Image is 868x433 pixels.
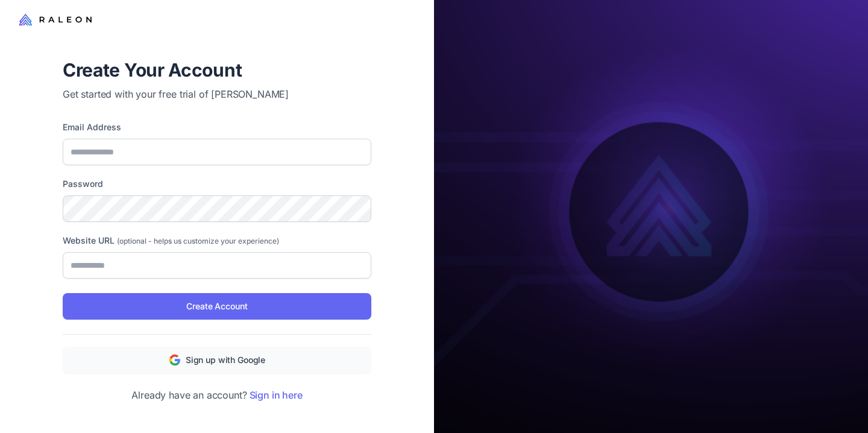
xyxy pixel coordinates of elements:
p: Already have an account? [63,388,371,402]
h1: Create Your Account [63,58,371,82]
label: Password [63,177,371,191]
span: (optional - helps us customize your experience) [117,236,279,245]
button: Create Account [63,293,371,320]
p: Get started with your free trial of [PERSON_NAME] [63,87,371,101]
label: Website URL [63,234,371,247]
span: Sign up with Google [186,353,265,367]
a: Sign in here [250,389,303,401]
button: Sign up with Google [63,347,371,373]
label: Email Address [63,121,371,134]
span: Create Account [186,300,247,313]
